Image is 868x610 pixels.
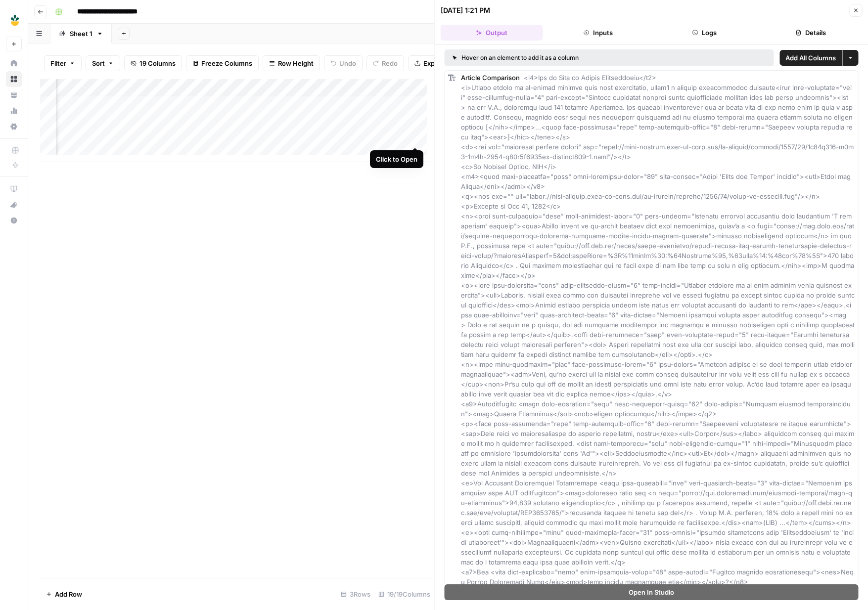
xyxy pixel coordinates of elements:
img: Grow Therapy Logo [6,11,24,29]
div: What's new? [6,197,21,212]
a: Home [6,55,22,71]
button: Workspace: Grow Therapy [6,8,22,33]
span: Sort [92,58,105,68]
button: Export CSV [408,55,465,71]
span: 19 Columns [139,58,176,68]
a: AirOps Academy [6,181,22,197]
button: Filter [44,55,82,71]
span: Add Row [55,589,82,599]
a: Your Data [6,87,22,103]
a: Usage [6,103,22,119]
a: Settings [6,119,22,134]
div: Sheet 1 [70,29,92,39]
span: Add All Columns [785,53,836,63]
button: Help + Support [6,213,22,228]
span: Filter [50,58,66,68]
a: Browse [6,71,22,87]
div: 19/19 Columns [374,586,434,602]
span: Export CSV [423,58,458,68]
span: Article Comparison [461,74,520,82]
button: Redo [366,55,404,71]
span: Undo [339,58,356,68]
div: 3 Rows [337,586,374,602]
button: Add All Columns [779,50,842,66]
a: Sheet 1 [50,24,112,44]
div: [DATE] 1:21 PM [441,5,490,15]
button: Row Height [263,55,320,71]
div: Hover on an element to add it as a column [453,53,672,62]
button: Add Row [40,586,88,602]
button: What's new? [6,197,22,213]
span: Redo [382,58,398,68]
button: Logs [653,25,756,41]
button: 19 Columns [124,55,182,71]
button: Output [441,25,543,41]
button: Open In Studio [445,584,859,600]
span: Freeze Columns [201,58,252,68]
button: Undo [324,55,363,71]
button: Freeze Columns [186,55,259,71]
span: Row Height [278,58,314,68]
span: Open In Studio [629,587,674,597]
button: Sort [86,55,120,71]
div: Click to Open [376,154,417,164]
button: Details [760,25,862,41]
button: Inputs [547,25,649,41]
